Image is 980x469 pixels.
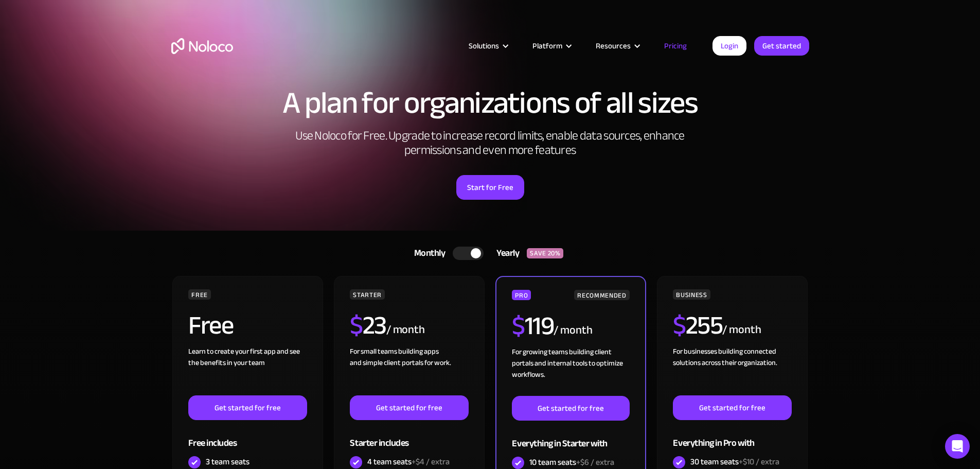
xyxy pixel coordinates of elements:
[520,39,583,53] div: Platform
[188,289,211,300] div: FREE
[350,289,384,300] div: STARTER
[188,346,307,395] div: Learn to create your first app and see the benefits in your team ‍
[583,39,651,53] div: Resources
[673,395,791,420] a: Get started for free
[754,36,809,56] a: Get started
[574,290,629,300] div: RECOMMENDED
[350,395,468,420] a: Get started for free
[554,322,592,339] div: / month
[484,246,527,261] div: Yearly
[350,346,468,395] div: For small teams building apps and simple client portals for work. ‍
[512,290,531,300] div: PRO
[350,312,386,338] h2: 23
[469,39,499,53] div: Solutions
[651,39,700,53] a: Pricing
[188,395,307,420] a: Get started for free
[673,312,722,338] h2: 255
[512,302,525,350] span: $
[712,36,746,56] a: Login
[512,346,629,396] div: For growing teams building client portals and internal tools to optimize workflows.
[596,39,631,53] div: Resources
[350,301,363,350] span: $
[367,456,450,467] div: 4 team seats
[188,312,233,338] h2: Free
[206,456,250,467] div: 3 team seats
[532,39,562,53] div: Platform
[188,420,307,454] div: Free includes
[456,175,524,200] a: Start for Free
[673,289,710,300] div: BUSINESS
[171,38,233,54] a: home
[722,322,761,338] div: / month
[456,39,520,53] div: Solutions
[673,301,686,350] span: $
[401,246,453,261] div: Monthly
[171,88,809,118] h1: A plan for organizations of all sizes
[690,456,779,467] div: 30 team seats
[673,420,791,454] div: Everything in Pro with
[945,434,970,459] div: Open Intercom Messenger
[350,420,468,454] div: Starter includes
[529,457,614,468] div: 10 team seats
[386,322,425,338] div: / month
[673,346,791,395] div: For businesses building connected solutions across their organization. ‍
[512,313,554,339] h2: 119
[284,129,696,158] h2: Use Noloco for Free. Upgrade to increase record limits, enable data sources, enhance permissions ...
[512,421,629,454] div: Everything in Starter with
[512,396,629,421] a: Get started for free
[527,248,563,258] div: SAVE 20%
